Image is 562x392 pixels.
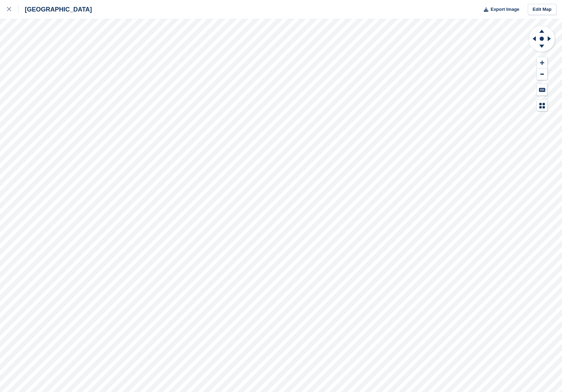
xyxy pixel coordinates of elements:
button: Zoom Out [537,69,547,80]
button: Zoom In [537,57,547,69]
span: Export Image [490,6,519,13]
div: [GEOGRAPHIC_DATA] [19,5,92,14]
button: Keyboard Shortcuts [537,84,547,96]
a: Edit Map [528,4,556,15]
button: Map Legend [537,100,547,111]
button: Export Image [480,4,519,15]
